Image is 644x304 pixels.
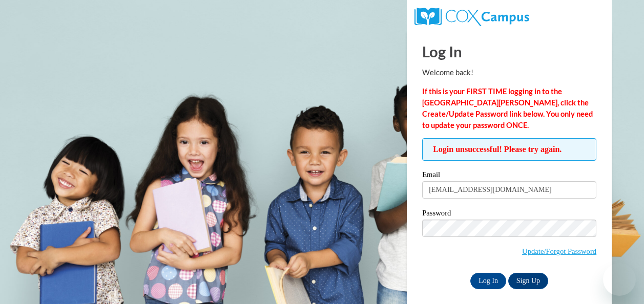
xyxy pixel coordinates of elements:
p: Welcome back! [422,67,596,78]
span: Login unsuccessful! Please try again. [422,138,596,161]
img: COX Campus [414,8,529,26]
label: Email [422,171,596,181]
h1: Log In [422,41,596,62]
strong: If this is your FIRST TIME logging in to the [GEOGRAPHIC_DATA][PERSON_NAME], click the Create/Upd... [422,87,593,129]
a: Sign Up [508,273,548,289]
input: Log In [470,273,506,289]
a: Update/Forgot Password [522,247,596,255]
label: Password [422,209,596,220]
iframe: Button to launch messaging window [603,263,636,296]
